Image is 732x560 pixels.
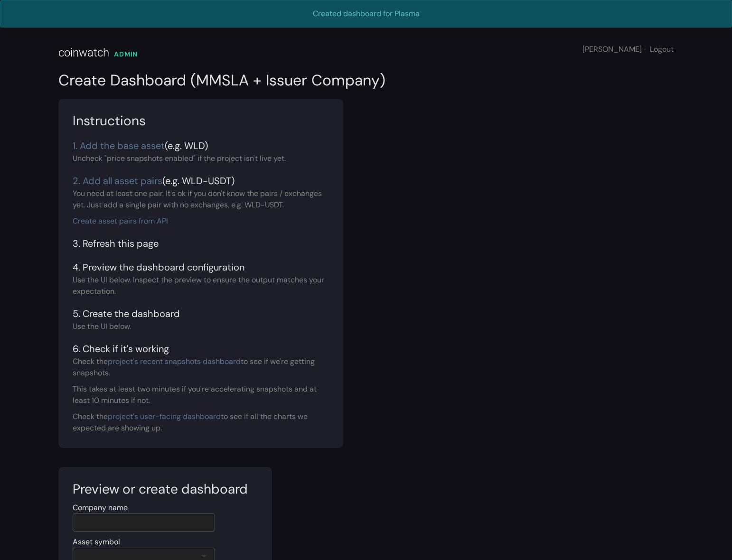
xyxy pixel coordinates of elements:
h2: Create Dashboard (MMSLA + Issuer Company) [58,71,674,89]
a: Create asset pairs from API [73,216,168,226]
div: ADMIN [114,49,138,59]
label: Company name [73,502,128,513]
div: coinwatch [58,44,109,61]
a: project's user-facing dashboard [108,411,221,421]
div: (e.g. WLD-USDT) [73,174,329,188]
div: Uncheck "price snapshots enabled" if the project isn't live yet. [73,153,329,164]
div: 5. Create the dashboard [73,307,329,321]
a: 2. Add all asset pairs [73,175,162,187]
h3: Instructions [73,113,329,129]
div: 4. Preview the dashboard configuration [73,260,329,274]
div: Check the to see if we're getting snapshots. [73,356,329,379]
a: Logout [650,44,674,54]
div: [PERSON_NAME] [582,44,674,55]
div: 6. Check if it's working [73,342,329,356]
div: 3. Refresh this page [73,236,329,251]
a: 1. Add the base asset [73,140,165,152]
h3: Preview or create dashboard [73,481,258,497]
div: Use the UI below. [73,321,329,332]
div: Use the UI below. Inspect the preview to ensure the output matches your expectation. [73,274,329,297]
div: (e.g. WLD) [73,139,329,153]
div: You need at least one pair. It's ok if you don't know the pairs / exchanges yet. Just add a singl... [73,188,329,227]
a: project's recent snapshots dashboard [108,356,241,366]
span: · [644,44,646,54]
div: Check the to see if all the charts we expected are showing up. [73,411,329,434]
label: Asset symbol [73,536,120,548]
a: coinwatch ADMIN [58,28,138,71]
div: This takes at least two minutes if you're accelerating snapshots and at least 10 minutes if not. [73,383,329,406]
